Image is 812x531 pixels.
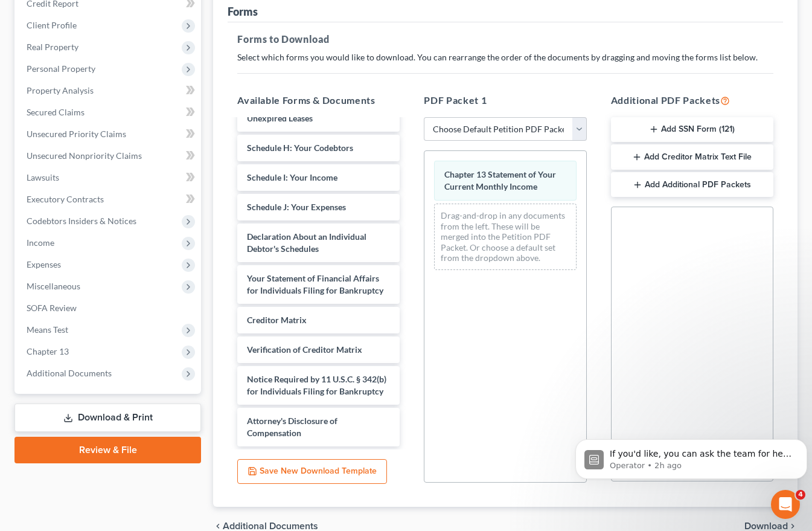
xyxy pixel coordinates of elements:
span: Download [744,521,788,531]
button: Add SSN Form (121) [611,117,773,143]
span: Means Test [27,324,68,335]
span: Chapter 13 [27,346,69,356]
span: Expenses [27,259,61,269]
i: chevron_right [788,521,798,531]
a: Property Analysis [17,80,201,101]
h5: Forms to Download [237,32,773,47]
span: Schedule H: Your Codebtors [247,143,353,153]
button: Add Additional PDF Packets [611,172,773,198]
span: Income [27,237,54,248]
a: Download & Print [14,404,201,432]
span: Chapter 13 Statement of Your Current Monthly Income [444,169,556,191]
h5: Additional PDF Packets [611,93,773,108]
a: chevron_left Additional Documents [213,521,318,531]
div: Drag-and-drop in any documents from the left. These will be merged into the Petition PDF Packet. ... [434,204,576,270]
a: Secured Claims [17,101,201,123]
a: Lawsuits [17,167,201,188]
h5: PDF Packet 1 [424,93,586,108]
a: Executory Contracts [17,188,201,210]
h5: Available Forms & Documents [237,93,400,108]
span: Real Property [27,42,78,52]
a: SOFA Review [17,297,201,319]
iframe: Intercom live chat [771,490,800,519]
p: Select which forms you would like to download. You can rearrange the order of the documents by dr... [237,51,773,63]
span: 4 [796,490,805,500]
a: Unsecured Nonpriority Claims [17,145,201,167]
button: Save New Download Template [237,459,387,484]
span: Codebtors Insiders & Notices [27,216,136,226]
span: Secured Claims [27,107,85,117]
span: Client Profile [27,20,77,30]
span: Schedule I: Your Income [247,172,337,182]
span: Additional Documents [223,521,318,531]
a: Review & File [14,437,201,463]
iframe: Intercom notifications message [571,414,812,498]
span: Attorney's Disclosure of Compensation [247,416,337,438]
span: Verification of Creditor Matrix [247,344,362,355]
span: Executory Contracts [27,194,104,204]
span: Lawsuits [27,172,59,182]
span: Personal Property [27,63,95,74]
i: chevron_left [213,521,223,531]
button: Add Creditor Matrix Text File [611,144,773,170]
span: Schedule G: Executory Contracts and Unexpired Leases [247,101,386,123]
span: SOFA Review [27,303,77,313]
span: Your Statement of Financial Affairs for Individuals Filing for Bankruptcy [247,273,383,295]
span: Miscellaneous [27,281,80,291]
span: Unsecured Nonpriority Claims [27,150,142,161]
div: Forms [228,4,258,19]
a: Unsecured Priority Claims [17,123,201,145]
span: Creditor Matrix [247,315,307,325]
span: Schedule J: Your Expenses [247,202,346,212]
span: Unsecured Priority Claims [27,129,126,139]
button: Download chevron_right [744,521,798,531]
span: Additional Documents [27,368,112,378]
span: Property Analysis [27,85,94,95]
span: Notice Required by 11 U.S.C. § 342(b) for Individuals Filing for Bankruptcy [247,374,386,396]
span: Declaration About an Individual Debtor's Schedules [247,231,366,254]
